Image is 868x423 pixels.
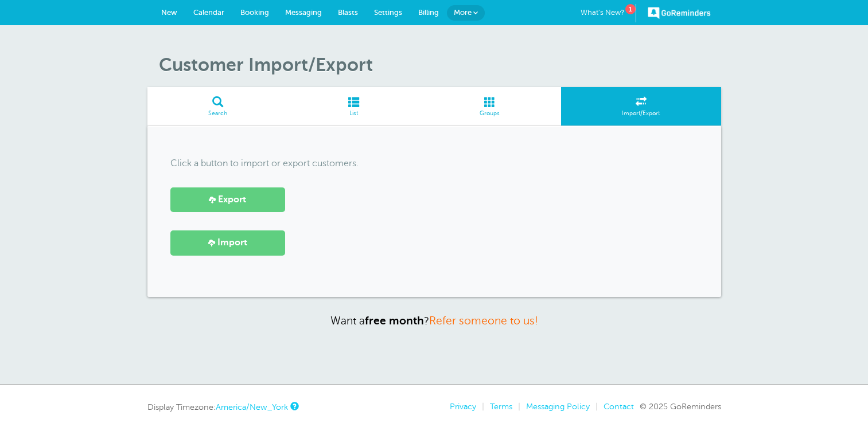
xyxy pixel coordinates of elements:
span: Export [218,194,246,205]
a: What's New? [581,4,636,22]
span: List [294,110,413,117]
a: Contact [604,402,634,411]
a: More [447,5,485,21]
a: Refer someone to us! [429,315,538,327]
a: Export [170,187,285,212]
p: Want a ? [147,314,721,327]
li: | [512,402,520,412]
a: Import [170,230,285,255]
span: New [161,8,177,17]
span: Search [153,110,283,117]
p: Click a button to import or export customers. [170,158,698,169]
span: Billing [418,8,439,17]
span: Import [217,237,247,248]
span: Messaging [285,8,322,17]
span: Groups [425,110,555,117]
a: Groups [419,87,561,126]
li: | [476,402,484,412]
span: Calendar [193,8,224,17]
a: America/New_York [216,402,288,412]
strong: free month [365,315,424,327]
a: Privacy [450,402,476,411]
div: Display Timezone: [147,402,297,412]
a: Terms [490,402,512,411]
a: Search [147,87,289,126]
div: 1 [625,2,636,13]
span: Settings [374,8,402,17]
span: Booking [240,8,269,17]
h1: Customer Import/Export [159,54,721,76]
a: This is the timezone being used to display dates and times to you on this device. Click the timez... [290,402,297,410]
span: Import/Export [567,110,715,117]
a: List [288,87,419,126]
span: More [454,8,472,17]
li: | [590,402,598,412]
span: Blasts [338,8,358,17]
span: © 2025 GoReminders [640,402,721,411]
a: Messaging Policy [526,402,590,411]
